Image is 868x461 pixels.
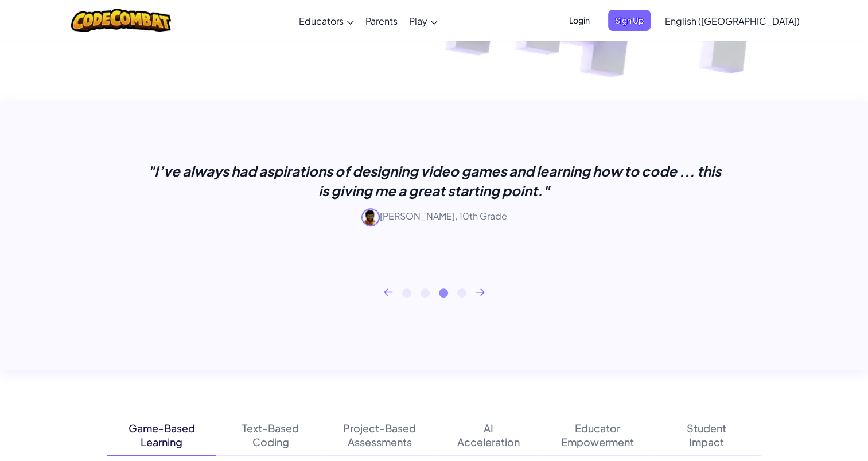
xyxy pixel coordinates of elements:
button: 3 [439,288,448,298]
img: CodeCombat logo [71,9,172,32]
img: avatar [361,208,380,226]
button: 1 [402,288,411,298]
button: EducatorEmpowerment [543,416,652,456]
span: English ([GEOGRAPHIC_DATA]) [665,15,800,27]
button: Login [562,10,597,31]
div: Acceleration [457,435,520,449]
button: 2 [421,288,430,298]
button: Text-BasedCoding [216,416,325,456]
div: Game-Based [129,421,195,435]
button: Project-BasedAssessments [325,416,434,456]
div: Assessments [348,435,412,449]
span: Educators [299,15,344,27]
div: Impact [689,435,724,449]
button: StudentImpact [652,416,761,456]
div: Coding [252,435,289,449]
p: [PERSON_NAME], 10th Grade [147,208,721,226]
button: Sign Up [608,10,651,31]
div: Empowerment [561,435,634,449]
a: Play [403,5,443,36]
div: Learning [141,435,182,449]
div: Student [687,421,726,435]
div: AI [484,421,493,435]
div: Project-Based [343,421,416,435]
button: 4 [457,288,466,298]
div: Text-Based [242,421,299,435]
span: Play [409,15,427,27]
p: "I’ve always had aspirations of designing video games and learning how to code ... this is giving... [147,161,721,200]
a: Parents [360,5,403,36]
a: English ([GEOGRAPHIC_DATA]) [659,5,805,36]
button: Game-BasedLearning [107,416,216,456]
a: Educators [293,5,360,36]
div: Educator [575,421,620,435]
button: AIAcceleration [434,416,543,456]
